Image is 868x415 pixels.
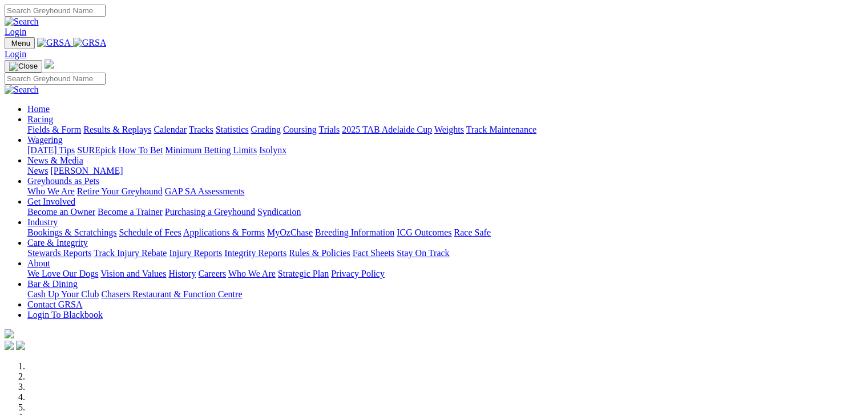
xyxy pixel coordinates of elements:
a: Vision and Values [100,269,166,278]
a: Statistics [216,125,249,134]
img: twitter.svg [16,341,25,350]
div: News & Media [27,166,863,176]
img: GRSA [37,38,71,48]
a: Track Maintenance [466,125,536,134]
a: Who We Are [228,269,276,278]
a: Careers [198,269,226,278]
a: We Love Our Dogs [27,269,98,278]
a: Become an Owner [27,207,95,217]
img: logo-grsa-white.png [45,59,54,69]
a: Weights [434,125,464,134]
a: Fact Sheets [353,248,394,258]
div: Get Involved [27,207,863,217]
a: How To Bet [119,145,163,155]
span: Menu [11,39,30,47]
a: Cash Up Your Club [27,289,99,299]
div: Bar & Dining [27,289,863,300]
a: Isolynx [259,145,286,155]
a: Stewards Reports [27,248,91,258]
a: Schedule of Fees [119,228,181,237]
a: 2025 TAB Adelaide Cup [342,125,432,134]
div: Wagering [27,145,863,155]
a: Tracks [189,125,213,134]
a: Calendar [154,125,187,134]
input: Search [5,5,106,17]
a: Applications & Forms [183,228,265,237]
a: Chasers Restaurant & Function Centre [101,289,242,299]
a: ICG Outcomes [397,228,451,237]
a: Wagering [27,135,63,145]
a: Coursing [283,125,317,134]
a: History [168,269,196,278]
a: Home [27,104,50,114]
a: Greyhounds as Pets [27,176,99,186]
a: Care & Integrity [27,238,88,248]
a: Race Safe [454,228,490,237]
a: Retire Your Greyhound [77,186,163,196]
a: News [27,166,48,175]
div: Greyhounds as Pets [27,186,863,197]
a: Track Injury Rebate [94,248,167,258]
a: Who We Are [27,186,75,196]
a: GAP SA Assessments [165,186,245,196]
a: Integrity Reports [224,248,286,258]
a: MyOzChase [267,228,313,237]
a: Stay On Track [397,248,449,258]
a: About [27,258,50,268]
a: Bar & Dining [27,279,78,289]
img: GRSA [73,38,107,48]
a: Become a Trainer [98,207,163,217]
div: About [27,269,863,279]
a: Bookings & Scratchings [27,228,116,237]
img: Close [9,62,38,71]
a: Get Involved [27,197,75,206]
a: Trials [318,125,340,134]
a: Racing [27,114,53,124]
a: SUREpick [77,145,116,155]
img: logo-grsa-white.png [5,329,14,338]
input: Search [5,73,106,85]
a: Strategic Plan [278,269,329,278]
a: Login To Blackbook [27,310,103,320]
a: News & Media [27,155,83,165]
a: Grading [251,125,281,134]
a: Minimum Betting Limits [165,145,257,155]
a: Login [5,27,26,37]
img: Search [5,17,39,27]
div: Industry [27,228,863,238]
a: Injury Reports [169,248,222,258]
a: Syndication [257,207,301,217]
a: [PERSON_NAME] [50,166,123,175]
a: Privacy Policy [331,269,385,278]
button: Toggle navigation [5,37,35,49]
img: Search [5,85,39,95]
button: Toggle navigation [5,60,42,73]
img: facebook.svg [5,341,14,350]
a: Fields & Form [27,125,81,134]
a: Breeding Information [315,228,394,237]
a: Login [5,49,26,59]
div: Racing [27,125,863,135]
a: Contact GRSA [27,300,82,309]
a: [DATE] Tips [27,145,75,155]
div: Care & Integrity [27,248,863,258]
a: Rules & Policies [289,248,350,258]
a: Results & Replays [83,125,151,134]
a: Purchasing a Greyhound [165,207,255,217]
a: Industry [27,217,58,227]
